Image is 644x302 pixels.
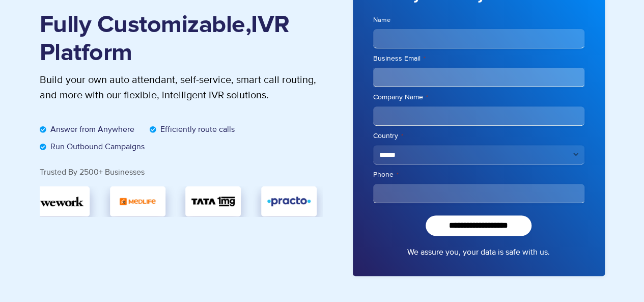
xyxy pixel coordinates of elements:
div: 1 / 5 [185,186,241,216]
h1: Fully Customizable,IVR Platform [40,11,322,67]
label: Name [373,15,584,25]
div: Image Carousel [40,186,322,216]
div: Trusted By 2500+ Businesses [40,168,322,176]
a: We assure you, your data is safe with us. [407,246,550,258]
label: Business Email [373,53,584,64]
div: Keywords by Traffic [114,65,168,72]
span: Run Outbound Campaigns [48,141,145,153]
img: logo_orange.svg [16,16,24,24]
img: website_grey.svg [16,26,24,35]
img: TATA_1mg_Logo.svg [191,193,235,210]
div: v 4.0.24 [29,16,50,24]
div: Domain Overview [41,65,91,72]
img: wework.svg [40,193,83,210]
div: 5 / 5 [110,186,165,216]
div: Domain: [DOMAIN_NAME] [26,26,112,35]
img: Practo-logo [267,193,311,210]
label: Company Name [373,92,584,102]
label: Country [373,131,584,141]
div: 2 / 5 [261,186,317,216]
img: tab_keywords_by_traffic_grey.svg [103,64,111,72]
label: Phone [373,170,584,180]
img: tab_domain_overview_orange.svg [30,64,38,72]
span: Efficiently route calls [158,123,235,135]
p: Build your own auto attendant, self-service, smart call routing, and more with our flexible, inte... [40,72,322,103]
div: 4 / 5 [34,186,90,216]
span: Answer from Anywhere [48,123,134,135]
img: medlife [119,193,157,210]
